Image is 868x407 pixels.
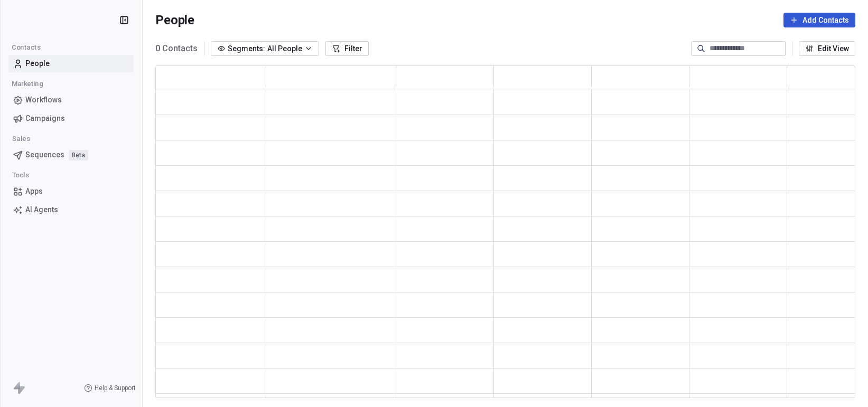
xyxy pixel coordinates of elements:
span: Sequences [25,149,64,160]
a: Help & Support [84,384,136,392]
span: Tools [7,167,34,183]
span: Apps [25,186,43,197]
span: AI Agents [25,204,58,215]
span: Marketing [7,76,48,92]
button: Edit View [799,41,855,56]
button: Add Contacts [783,13,855,27]
span: Segments: [228,43,265,54]
span: Contacts [7,40,45,55]
a: Workflows [8,91,134,109]
a: Apps [8,183,134,200]
span: People [155,12,194,28]
span: All People [267,43,302,54]
a: Campaigns [8,110,134,127]
a: SequencesBeta [8,146,134,164]
span: Help & Support [95,384,136,392]
button: Filter [325,41,369,56]
span: Beta [69,150,88,160]
span: Workflows [25,94,62,106]
span: Sales [7,131,35,147]
span: People [25,58,50,69]
span: 0 Contacts [155,42,198,55]
a: People [8,55,134,72]
a: AI Agents [8,201,134,219]
span: Campaigns [25,113,65,124]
